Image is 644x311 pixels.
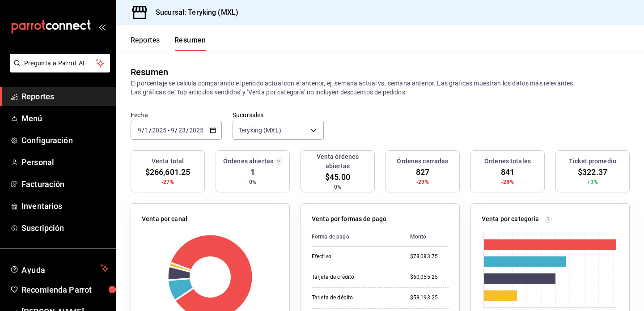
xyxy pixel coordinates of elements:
[6,65,110,74] a: Pregunta a Parrot AI
[21,222,109,234] span: Suscripción
[148,7,238,18] h3: Sucursal: Teryking (MXL)
[189,127,204,134] input: ----
[142,127,144,134] span: /
[397,157,448,166] h3: Órdenes cerradas
[578,166,607,178] span: $322.37
[186,127,189,134] span: /
[131,36,206,51] div: navigation tabs
[587,178,597,186] span: +3%
[238,126,281,135] span: Teryking (MXL)
[334,183,341,191] span: 0%
[305,152,371,171] h3: Venta órdenes abiertas
[501,166,514,178] span: 841
[21,112,109,124] span: Menú
[131,112,222,118] label: Fecha
[21,284,109,296] span: Recomienda Parrot
[21,134,109,146] span: Configuración
[410,253,449,260] div: $78,083.75
[312,294,396,302] div: Tarjeta de débito
[170,127,175,134] input: --
[21,178,109,190] span: Facturación
[131,65,168,79] div: Resumen
[312,214,386,224] p: Venta por formas de pago
[168,127,169,134] span: -
[131,36,160,51] button: Reportes
[137,127,142,134] input: --
[223,157,273,166] h3: Órdenes abiertas
[152,157,184,166] h3: Venta total
[403,227,449,247] th: Monto
[175,127,178,134] span: /
[410,273,449,281] div: $60,055.25
[569,157,616,166] h3: Ticket promedio
[501,178,514,186] span: -28%
[312,227,403,247] th: Forma de pago
[145,166,190,178] span: $266,601.25
[312,253,396,260] div: Efectivo
[98,23,106,30] button: open_drawer_menu
[233,112,324,118] label: Sucursales
[21,200,109,212] span: Inventarios
[178,127,186,134] input: --
[152,127,167,134] input: ----
[21,156,109,168] span: Personal
[250,166,255,178] span: 1
[144,127,149,134] input: --
[482,214,539,224] p: Venta por categoría
[416,166,429,178] span: 827
[21,263,97,274] span: Ayuda
[410,294,449,302] div: $58,193.25
[10,54,110,72] button: Pregunta a Parrot AI
[142,214,187,224] p: Venta por canal
[325,171,350,183] span: $45.00
[24,59,96,68] span: Pregunta a Parrot AI
[484,157,531,166] h3: Órdenes totales
[312,273,396,281] div: Tarjeta de crédito
[416,178,429,186] span: -29%
[161,178,174,186] span: -27%
[174,36,206,51] button: Resumen
[149,127,152,134] span: /
[249,178,256,186] span: 0%
[21,90,109,102] span: Reportes
[131,79,630,97] p: El porcentaje se calcula comparando el período actual con el anterior, ej. semana actual vs. sema...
